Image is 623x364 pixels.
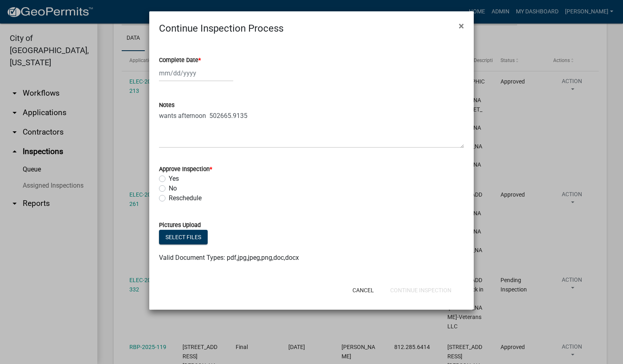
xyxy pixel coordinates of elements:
[159,223,201,228] label: Pictures Upload
[169,184,177,193] label: No
[159,167,212,172] label: Approve Inspection
[384,283,458,298] button: Continue Inspection
[452,15,470,37] button: Close
[346,283,380,298] button: Cancel
[159,103,174,108] label: Notes
[159,58,201,63] label: Complete Date
[169,174,179,184] label: Yes
[159,21,284,36] h4: Continue Inspection Process
[459,20,464,32] span: ×
[169,193,202,203] label: Reschedule
[159,65,233,81] input: mm/dd/yyyy
[159,230,208,244] button: Select files
[159,254,299,261] span: Valid Document Types: pdf,jpg,jpeg,png,doc,docx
